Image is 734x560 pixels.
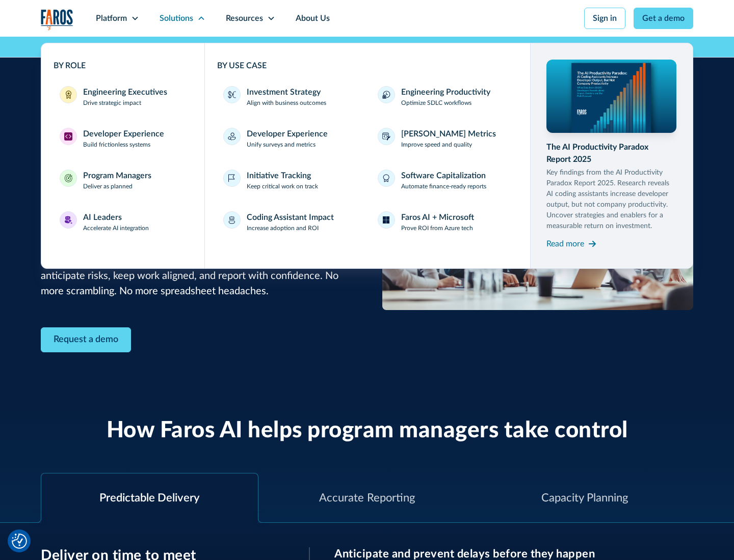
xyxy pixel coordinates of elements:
[372,205,518,239] a: Faros AI + MicrosoftProve ROI from Azure tech
[217,205,363,239] a: Coding Assistant ImpactIncrease adoption and ROI
[83,86,167,98] div: Engineering Executives
[247,211,334,223] div: Coding Assistant Impact
[247,223,319,233] p: Increase adoption and ROI
[41,9,73,30] img: Logo of the analytics and reporting company Faros.
[83,211,122,223] div: AI Leaders
[634,8,693,29] a: Get a demo
[12,534,27,549] img: Revisit consent button
[54,80,192,114] a: Engineering ExecutivesEngineering ExecutivesDrive strategic impact
[64,132,72,141] img: Developer Experience
[546,167,677,232] p: Key findings from the AI Productivity Paradox Report 2025. Research reveals AI coding assistants ...
[401,86,490,98] div: Engineering Productivity
[107,417,628,444] h2: How Faros AI helps program managers take control
[372,163,518,197] a: Software CapitalizationAutomate finance-ready reports
[541,490,628,507] div: Capacity Planning
[160,12,193,24] div: Solutions
[401,182,486,191] p: Automate finance-ready reports
[54,205,192,239] a: AI LeadersAI LeadersAccelerate AI integration
[64,216,72,224] img: AI Leaders
[546,60,677,252] a: The AI Productivity Paradox Report 2025Key findings from the AI Productivity Paradox Report 2025....
[41,9,73,30] a: home
[247,140,316,149] p: Unify surveys and metrics
[54,60,192,72] div: BY ROLE
[401,98,471,107] p: Optimize SDLC workflows
[401,211,474,223] div: Faros AI + Microsoft
[83,170,151,182] div: Program Managers
[83,223,149,233] p: Accelerate AI integration
[401,223,473,233] p: Prove ROI from Azure tech
[226,12,263,24] div: Resources
[54,122,192,155] a: Developer ExperienceDeveloper ExperienceBuild frictionless systems
[64,91,72,99] img: Engineering Executives
[247,170,311,182] div: Initiative Tracking
[247,86,321,98] div: Investment Strategy
[584,8,625,29] a: Sign in
[54,163,192,197] a: Program ManagersProgram ManagersDeliver as planned
[401,170,486,182] div: Software Capitalization
[217,60,518,72] div: BY USE CASE
[83,182,133,191] p: Deliver as planned
[12,534,27,549] button: Cookie Settings
[64,174,72,182] img: Program Managers
[83,140,150,149] p: Build frictionless systems
[247,182,318,191] p: Keep critical work on track
[99,490,199,507] div: Predictable Delivery
[247,98,326,107] p: Align with business outcomes
[96,12,127,24] div: Platform
[319,490,415,507] div: Accurate Reporting
[83,98,141,107] p: Drive strategic impact
[41,37,693,269] nav: Solutions
[372,80,518,114] a: Engineering ProductivityOptimize SDLC workflows
[546,141,677,165] div: The AI Productivity Paradox Report 2025
[401,140,472,149] p: Improve speed and quality
[247,128,328,140] div: Developer Experience
[401,128,496,140] div: [PERSON_NAME] Metrics
[83,128,164,140] div: Developer Experience
[217,122,363,155] a: Developer ExperienceUnify surveys and metrics
[217,80,363,114] a: Investment StrategyAlign with business outcomes
[546,238,584,250] div: Read more
[41,327,131,352] a: Contact Modal
[372,122,518,155] a: [PERSON_NAME] MetricsImprove speed and quality
[217,163,363,197] a: Initiative TrackingKeep critical work on track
